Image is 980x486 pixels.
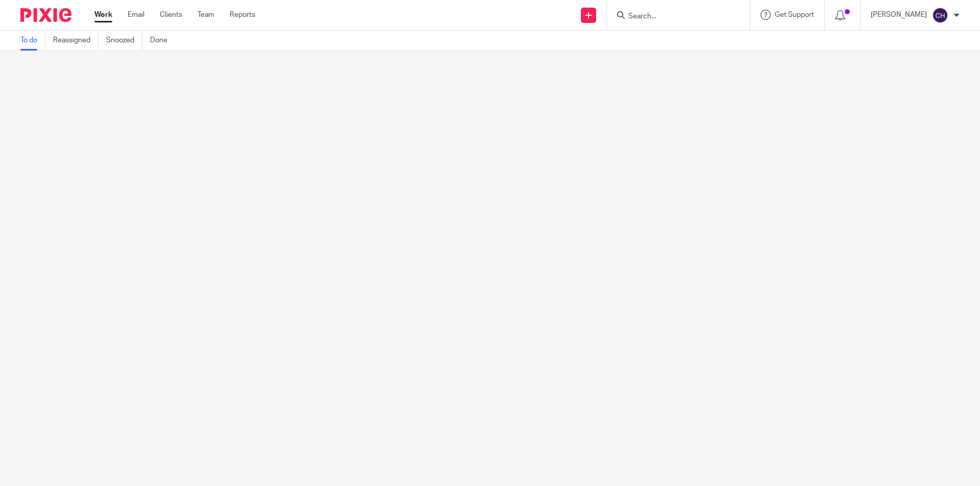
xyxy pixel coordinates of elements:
[20,8,71,22] img: Pixie
[128,10,144,20] a: Email
[150,31,175,50] a: Done
[106,31,142,50] a: Snoozed
[871,10,927,20] p: [PERSON_NAME]
[53,31,99,50] a: Reassigned
[932,7,948,23] img: svg%3E
[627,12,719,21] input: Search
[230,10,255,20] a: Reports
[775,11,814,18] span: Get Support
[20,31,45,50] a: To do
[94,10,112,20] a: Work
[160,10,182,20] a: Clients
[198,10,214,20] a: Team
